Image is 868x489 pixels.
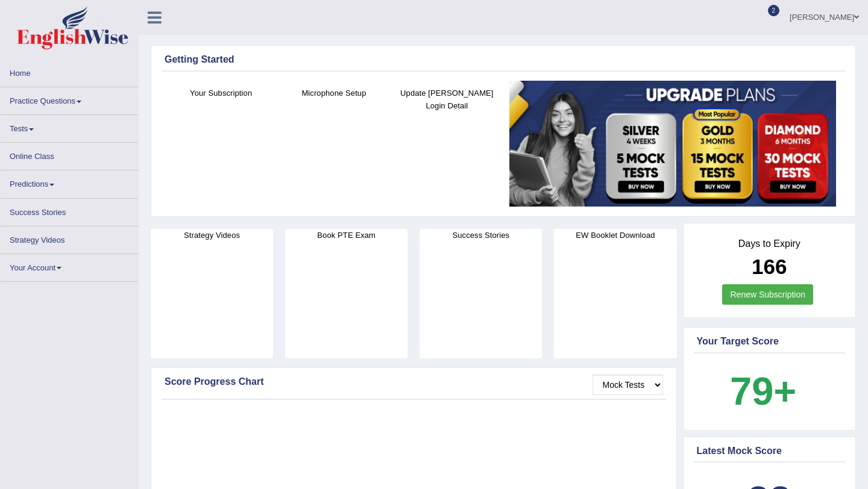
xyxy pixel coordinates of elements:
a: Practice Questions [1,87,138,111]
div: Latest Mock Score [697,444,843,458]
a: Renew Subscription [722,284,813,305]
b: 79+ [730,369,796,413]
h4: Strategy Videos [151,229,273,241]
div: Score Progress Chart [165,375,663,389]
a: Tests [1,115,138,139]
a: Success Stories [1,199,138,222]
a: Predictions [1,170,138,194]
div: Getting Started [165,52,842,67]
div: Your Target Score [697,334,843,349]
h4: EW Booklet Download [554,229,676,241]
h4: Update [PERSON_NAME] Login Detail [397,87,497,112]
a: Home [1,60,138,83]
a: Strategy Videos [1,226,138,250]
b: 166 [752,255,787,278]
img: small5.jpg [509,81,836,207]
span: 2 [768,5,780,16]
h4: Success Stories [420,229,542,241]
a: Online Class [1,143,138,166]
h4: Your Subscription [171,87,271,99]
h4: Book PTE Exam [285,229,407,241]
a: Your Account [1,254,138,278]
h4: Days to Expiry [697,238,843,249]
h4: Microphone Setup [283,87,384,99]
